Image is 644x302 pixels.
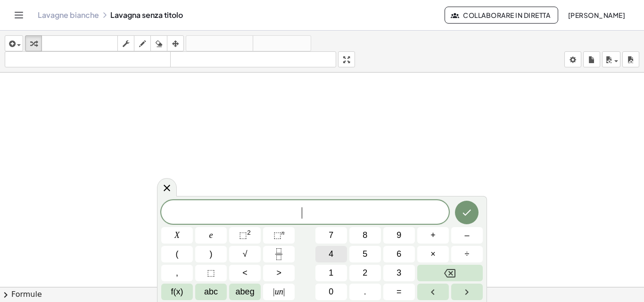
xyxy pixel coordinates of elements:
[161,284,193,300] button: Funzioni
[161,246,193,262] button: (
[451,284,483,300] button: Freccia destra
[349,284,381,300] button: .
[363,268,367,278] font: 2
[276,268,281,278] font: >
[188,39,251,48] font: disfare
[176,268,178,278] font: ,
[229,246,261,262] button: Radice quadrata
[263,246,295,262] button: Frazione
[7,55,168,64] font: formato_dimensione
[275,287,283,296] font: un
[349,246,381,262] button: 5
[315,246,347,262] button: 4
[363,249,367,259] font: 5
[229,265,261,281] button: Meno di
[430,249,436,259] font: ×
[364,287,366,296] font: .
[239,230,247,240] font: ⬚
[229,227,261,244] button: Quadrato
[417,246,449,262] button: Volte
[273,287,275,296] font: |
[38,10,99,20] font: Lavagne bianche
[253,35,311,51] button: rifare
[349,227,381,244] button: 8
[11,8,26,23] button: Attiva/disattiva la navigazione
[5,51,171,67] button: formato_dimensione
[463,11,550,19] font: Collaborare in diretta
[243,249,248,259] font: √
[171,287,183,296] font: f(x)
[195,227,227,244] button: e
[315,265,347,281] button: 1
[161,227,193,244] button: X
[329,268,333,278] font: 1
[455,201,479,224] button: Fatto
[11,290,42,299] font: Formule
[247,229,251,236] font: 2
[329,287,333,296] font: 0
[195,284,227,300] button: Alfabeto
[44,39,116,48] font: tastiera
[329,249,333,259] font: 4
[174,230,180,240] font: X
[161,265,193,281] button: ,
[396,230,401,240] font: 9
[417,265,483,281] button: Backspace
[273,230,281,240] font: ⬚
[209,230,213,240] font: e
[383,284,415,300] button: Uguali
[568,11,625,19] font: [PERSON_NAME]
[451,246,483,262] button: Dividere
[430,230,436,240] font: +
[560,7,633,24] button: [PERSON_NAME]
[204,287,218,296] font: abc
[195,246,227,262] button: )
[186,35,253,51] button: disfare
[417,284,449,300] button: Freccia sinistra
[281,229,285,236] font: n
[41,35,118,51] button: tastiera
[38,10,99,20] a: Lavagne bianche
[207,268,215,278] font: ⬚
[255,39,309,48] font: rifare
[176,249,179,259] font: (
[465,249,470,259] font: ÷
[229,284,261,300] button: alfabeto greco
[263,227,295,244] button: Apice
[210,249,213,259] font: )
[383,227,415,244] button: 9
[329,230,333,240] font: 7
[173,55,334,64] font: formato_dimensione
[315,284,347,300] button: 0
[396,287,402,296] font: =
[170,51,336,67] button: formato_dimensione
[315,227,347,244] button: 7
[236,287,255,296] font: abeg
[464,230,469,240] font: –
[445,7,558,24] button: Collaborare in diretta
[283,287,285,296] font: |
[417,227,449,244] button: Più
[383,246,415,262] button: 6
[195,265,227,281] button: Segnaposto
[396,249,401,259] font: 6
[396,268,401,278] font: 3
[451,227,483,244] button: Meno
[383,265,415,281] button: 3
[263,265,295,281] button: Maggiore di
[302,207,307,219] span: ​
[242,268,248,278] font: <
[263,284,295,300] button: Valore assoluto
[349,265,381,281] button: 2
[363,230,367,240] font: 8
